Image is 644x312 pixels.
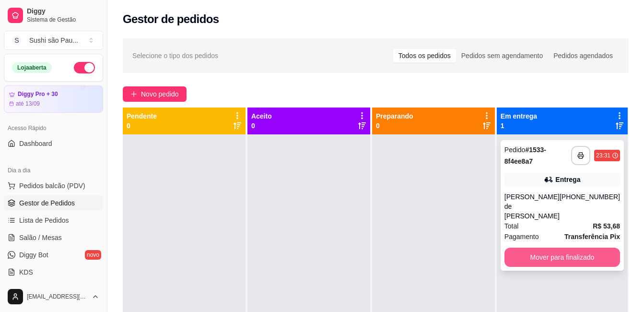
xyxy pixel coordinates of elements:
[127,111,157,121] p: Pendente
[27,16,99,24] span: Sistema de Gestão
[12,62,52,73] div: Loja aberta
[555,175,580,184] div: Entrega
[376,121,413,131] p: 0
[504,146,526,154] span: Pedido
[4,195,103,211] a: Gestor de Pedidos
[130,91,137,97] span: plus
[4,85,103,113] a: Diggy Pro + 30até 13/09
[4,247,103,263] a: Diggy Botnovo
[74,62,95,73] button: Alterar Status
[4,4,103,27] a: DiggySistema de Gestão
[393,49,456,62] div: Todos os pedidos
[19,198,75,208] span: Gestor de Pedidos
[548,49,618,62] div: Pedidos agendados
[4,213,103,228] a: Lista de Pedidos
[4,120,103,136] div: Acesso Rápido
[504,146,546,165] strong: # 1533-8f4ee8a7
[127,121,157,131] p: 0
[4,264,103,280] a: KDS
[19,233,62,242] span: Salão / Mesas
[12,36,22,45] span: S
[27,7,99,16] span: Diggy
[123,12,219,27] h2: Gestor de pedidos
[132,50,218,61] span: Selecione o tipo dos pedidos
[564,233,620,240] strong: Transferência Pix
[4,31,103,50] button: Select a team
[593,222,620,230] strong: R$ 53,68
[596,152,610,159] div: 23:31
[141,89,179,99] span: Novo pedido
[4,230,103,245] a: Salão / Mesas
[16,100,40,108] article: até 13/09
[501,111,537,121] p: Em entrega
[18,91,58,98] article: Diggy Pro + 30
[19,181,85,191] span: Pedidos balcão (PDV)
[560,192,620,221] div: [PHONE_NUMBER]
[456,49,548,62] div: Pedidos sem agendamento
[4,285,103,308] button: [EMAIL_ADDRESS][DOMAIN_NAME]
[501,121,537,131] p: 1
[19,139,52,148] span: Dashboard
[27,293,88,300] span: [EMAIL_ADDRESS][DOMAIN_NAME]
[19,216,69,225] span: Lista de Pedidos
[123,86,187,102] button: Novo pedido
[251,111,272,121] p: Aceito
[376,111,413,121] p: Preparando
[4,136,103,151] a: Dashboard
[4,178,103,193] button: Pedidos balcão (PDV)
[4,163,103,178] div: Dia a dia
[504,192,560,221] div: [PERSON_NAME] de [PERSON_NAME]
[29,36,78,45] div: Sushi são Pau ...
[19,250,48,260] span: Diggy Bot
[504,231,539,242] span: Pagamento
[504,221,519,231] span: Total
[504,248,620,267] button: Mover para finalizado
[19,267,33,277] span: KDS
[251,121,272,131] p: 0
